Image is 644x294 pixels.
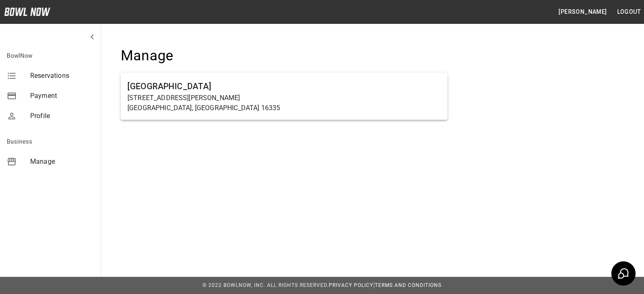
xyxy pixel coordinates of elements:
h6: [GEOGRAPHIC_DATA] [127,80,441,93]
img: logo [4,8,50,16]
span: Reservations [30,71,94,81]
span: © 2022 BowlNow, Inc. All Rights Reserved. [203,282,329,288]
h4: Manage [121,47,447,64]
button: [PERSON_NAME] [555,4,610,20]
p: [STREET_ADDRESS][PERSON_NAME] [127,93,441,103]
a: Privacy Policy [329,282,373,288]
span: Profile [30,111,94,121]
span: Payment [30,91,94,101]
button: Logout [614,4,644,20]
a: Terms and Conditions [375,282,441,288]
p: [GEOGRAPHIC_DATA], [GEOGRAPHIC_DATA] 16335 [127,103,441,113]
span: Manage [30,157,94,167]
